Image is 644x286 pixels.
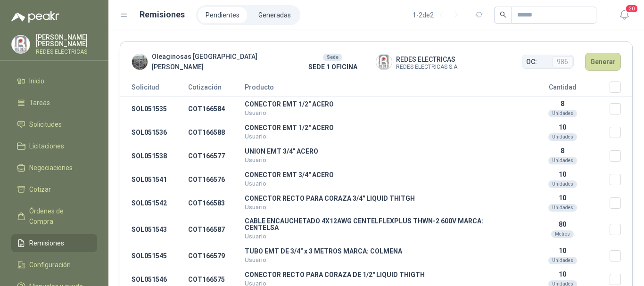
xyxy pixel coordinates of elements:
th: Producto [245,82,515,97]
span: Usuario: [245,133,268,140]
div: Unidades [548,180,577,188]
span: OC: [526,57,537,67]
a: Remisiones [11,234,97,252]
td: COT166579 [188,244,245,268]
div: Metros [551,230,574,238]
a: Negociaciones [11,159,97,177]
span: Órdenes de Compra [29,206,88,227]
td: SOL051543 [120,215,188,244]
p: CONECTOR EMT 1/2" ACERO [245,124,515,131]
a: Configuración [11,256,97,274]
a: Generadas [251,7,298,23]
a: Tareas [11,94,97,112]
td: SOL051538 [120,144,188,168]
span: Usuario: [245,109,268,116]
div: Unidades [548,257,577,264]
p: 8 [515,147,610,155]
td: COT166588 [188,121,245,144]
img: Company Logo [12,35,30,53]
td: SOL051545 [120,244,188,268]
a: Órdenes de Compra [11,202,97,230]
span: Remisiones [29,238,64,248]
span: REDES ELECTRICAS S.A. [396,65,459,70]
p: CABLE ENCAUCHETADO 4X12AWG CENTELFLEXPLUS THWN-2 600V MARCA: CENTELSA [245,218,515,231]
td: SOL051536 [120,121,188,144]
td: Seleccionar/deseleccionar [610,144,632,168]
p: 10 [515,270,610,278]
td: SOL051541 [120,168,188,191]
a: Cotizar [11,180,97,198]
p: UNION EMT 3/4" ACERO [245,148,515,155]
td: Seleccionar/deseleccionar [610,244,632,268]
div: Unidades [548,157,577,164]
span: search [500,11,506,18]
button: 20 [616,7,633,24]
td: COT166584 [188,97,245,121]
img: Logo peakr [11,11,59,23]
span: Inicio [29,76,44,86]
td: COT166576 [188,168,245,191]
p: 10 [515,171,610,178]
p: CONECTOR RECTO PARA CORAZA DE 1/2" LIQUID THIGTH [245,271,515,278]
td: Seleccionar/deseleccionar [610,191,632,215]
td: COT166577 [188,144,245,168]
span: Configuración [29,260,71,270]
a: Inicio [11,72,97,90]
span: Cotizar [29,184,51,195]
span: Usuario: [245,233,268,240]
span: REDES ELECTRICAS [396,54,459,65]
a: Pendientes [198,7,247,23]
span: Usuario: [245,156,268,163]
p: 10 [515,123,610,131]
img: Company Logo [132,54,148,70]
img: Company Logo [376,54,392,70]
p: TUBO EMT DE 3/4" x 3 METROS MARCA: COLMENA [245,248,515,254]
p: CONECTOR RECTO PARA CORAZA 3/4" LIQUID THITGH [245,195,515,202]
a: Licitaciones [11,137,97,155]
span: Negociaciones [29,163,73,173]
td: Seleccionar/deseleccionar [610,215,632,244]
span: Oleaginosas [GEOGRAPHIC_DATA][PERSON_NAME] [152,51,290,72]
td: Seleccionar/deseleccionar [610,121,632,144]
p: 8 [515,100,610,107]
div: Unidades [548,133,577,141]
td: Seleccionar/deseleccionar [610,168,632,191]
span: Usuario: [245,180,268,187]
p: SEDE 1 OFICINA [290,62,375,72]
p: [PERSON_NAME] [PERSON_NAME] [36,34,97,47]
span: Tareas [29,98,50,108]
span: Licitaciones [29,141,64,151]
h1: Remisiones [140,8,185,21]
a: Solicitudes [11,115,97,133]
p: CONECTOR EMT 1/2" ACERO [245,101,515,107]
span: 20 [625,4,638,13]
p: REDES ELECTRICAS [36,49,97,55]
span: 986 [553,56,572,67]
span: Solicitudes [29,119,62,130]
p: 80 [515,221,610,228]
span: Usuario: [245,204,268,211]
td: SOL051542 [120,191,188,215]
th: Cotización [188,82,245,97]
th: Solicitud [120,82,188,97]
div: Unidades [548,204,577,212]
div: Unidades [548,110,577,117]
p: 10 [515,194,610,202]
p: 10 [515,247,610,254]
th: Cantidad [515,82,610,97]
td: COT166587 [188,215,245,244]
td: COT166583 [188,191,245,215]
td: Seleccionar/deseleccionar [610,97,632,121]
th: Seleccionar/deseleccionar [610,82,632,97]
button: Generar [585,53,621,71]
div: Sede [323,54,342,61]
span: Usuario: [245,256,268,263]
td: SOL051535 [120,97,188,121]
p: CONECTOR EMT 3/4" ACERO [245,172,515,178]
div: 1 - 2 de 2 [413,8,464,23]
